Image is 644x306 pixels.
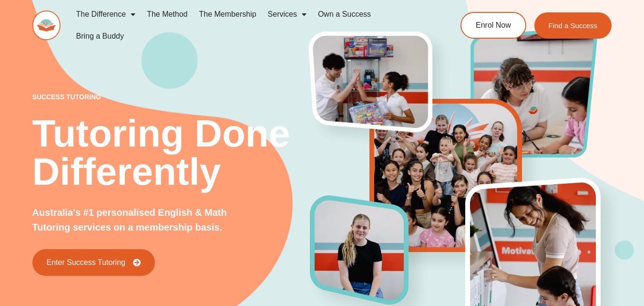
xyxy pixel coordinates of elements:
[32,249,155,276] a: Enter Success Tutoring
[70,3,141,25] a: The Difference
[32,205,235,235] p: Australia's #1 personalised English & Math Tutoring services on a membership basis.
[32,94,311,100] p: success tutoring
[32,115,311,191] h2: Tutoring Done Differently
[476,21,511,29] span: Enrol Now
[312,3,377,25] a: Own a Success
[460,12,526,39] a: Enrol Now
[70,25,130,47] a: Bring a Buddy
[534,12,612,39] a: Find a Success
[70,3,427,47] nav: Menu
[262,3,312,25] a: Services
[141,3,193,25] a: The Method
[194,3,262,25] a: The Membership
[47,259,125,266] span: Enter Success Tutoring
[549,22,598,29] span: Find a Success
